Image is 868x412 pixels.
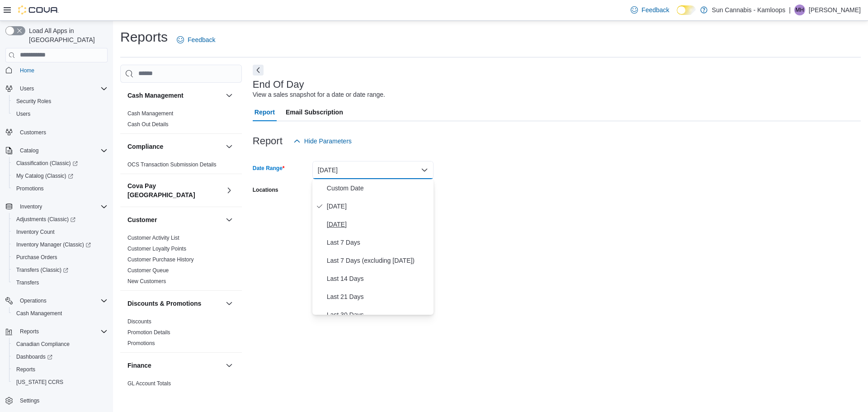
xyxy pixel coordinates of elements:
button: Home [2,64,111,77]
div: Select listbox [312,179,434,315]
button: Compliance [127,142,222,151]
span: Washington CCRS [13,377,108,388]
a: Classification (Classic) [13,158,81,169]
span: Cash Management [127,110,173,117]
a: OCS Transaction Submission Details [127,161,217,168]
span: Operations [20,297,47,304]
a: Security Roles [13,96,55,107]
a: Reports [13,364,39,375]
span: Purchase Orders [16,254,57,261]
a: Dashboards [13,351,56,362]
button: Inventory Count [9,226,111,238]
span: Promotions [13,183,108,194]
span: Classification (Classic) [16,160,78,167]
div: View a sales snapshot for a date or date range. [253,90,385,99]
button: Finance [224,360,235,371]
a: Inventory Manager (Classic) [13,239,94,250]
span: Classification (Classic) [13,158,108,169]
a: Inventory Manager (Classic) [9,238,111,251]
label: Date Range [253,165,285,172]
button: Compliance [224,141,235,152]
span: Last 21 Days [327,291,430,302]
span: Promotion Details [127,329,170,336]
span: Feedback [642,5,669,14]
span: GL Account Totals [127,380,171,387]
button: Customer [224,214,235,225]
a: Cash Out Details [127,121,169,128]
a: Canadian Compliance [13,339,73,350]
button: Cash Management [224,90,235,101]
span: My Catalog (Classic) [13,170,108,181]
button: Discounts & Promotions [224,298,235,309]
span: Load All Apps in [GEOGRAPHIC_DATA] [25,26,108,44]
span: Catalog [16,145,108,156]
button: Discounts & Promotions [127,299,222,308]
span: Users [16,110,30,118]
span: Transfers (Classic) [16,266,68,274]
button: Users [9,108,111,120]
p: Sun Cannabis - Kamloops [712,5,786,15]
a: Adjustments (Classic) [9,213,111,226]
button: Promotions [9,182,111,195]
a: My Catalog (Classic) [13,170,77,181]
span: Hide Parameters [304,137,352,146]
a: Home [16,65,38,76]
button: Transfers [9,276,111,289]
span: Dashboards [16,353,52,360]
span: Discounts [127,318,151,325]
span: New Customers [127,278,166,285]
span: Adjustments (Classic) [16,216,75,223]
a: Customer Purchase History [127,256,194,263]
div: Compliance [120,159,242,174]
span: Last 7 Days (excluding [DATE]) [327,255,430,266]
a: Users [13,109,34,119]
span: Last 30 Days [327,309,430,320]
a: Inventory Count [13,227,58,237]
button: Users [16,83,38,94]
span: Settings [20,397,39,404]
span: Customer Loyalty Points [127,245,186,252]
span: Dashboards [13,351,108,362]
button: Cash Management [127,91,222,100]
span: Inventory [20,203,42,210]
button: Hide Parameters [290,132,355,150]
img: Cova [18,5,59,14]
h1: Reports [120,28,168,46]
button: Reports [2,325,111,338]
a: Purchase Orders [13,252,61,263]
a: Customer Activity List [127,235,179,241]
span: Catalog [20,147,38,154]
button: [US_STATE] CCRS [9,376,111,388]
span: Report [255,103,275,121]
button: Cash Management [9,307,111,320]
a: Feedback [627,1,673,19]
h3: Cash Management [127,91,184,100]
a: Transfers (Classic) [13,265,72,275]
a: Adjustments (Classic) [13,214,79,225]
span: Cash Out Details [127,121,169,128]
a: [US_STATE] CCRS [13,377,67,388]
div: Mitch Horsman [794,5,805,15]
h3: Discounts & Promotions [127,299,201,308]
span: Last 7 Days [327,237,430,248]
button: Canadian Compliance [9,338,111,350]
span: Inventory [16,201,108,212]
span: Security Roles [16,98,51,105]
a: Dashboards [9,350,111,363]
button: Inventory [2,200,111,213]
button: Operations [16,295,50,306]
span: Cash Management [13,308,108,319]
span: Transfers (Classic) [13,265,108,275]
span: Cash Management [16,310,62,317]
div: Cash Management [120,108,242,133]
span: Transfers [13,277,108,288]
a: New Customers [127,278,166,284]
span: [US_STATE] CCRS [16,379,63,386]
a: Promotion Details [127,329,170,336]
a: Customers [16,127,50,138]
span: Canadian Compliance [16,341,70,348]
span: Users [16,83,108,94]
button: Users [2,82,111,95]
